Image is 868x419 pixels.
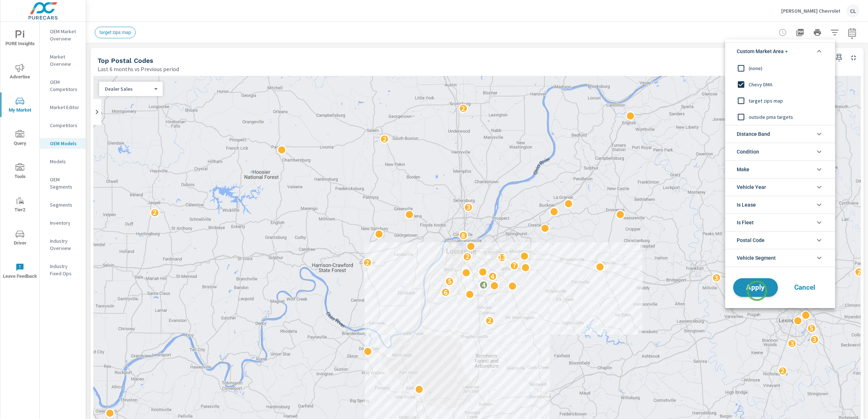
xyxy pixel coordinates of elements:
[725,76,834,92] div: Chevy DMA
[749,113,828,121] span: outside pma targets
[725,60,834,76] div: (none)
[737,232,765,249] span: Postal Code
[790,284,819,291] span: Cancel
[733,278,778,297] button: Apply
[749,96,828,105] span: target zips map
[737,125,770,143] span: Distance Band
[737,43,787,60] span: Custom Market Area
[749,80,828,89] span: Chevy DMA
[737,196,756,213] span: Is Lease
[737,249,776,267] span: Vehicle Segment
[725,109,834,125] div: outside pma targets
[737,178,766,196] span: Vehicle Year
[741,284,770,291] span: Apply
[749,64,828,73] span: (none)
[737,161,749,178] span: Make
[783,278,826,297] button: Cancel
[737,143,759,160] span: Condition
[737,214,754,231] span: Is Fleet
[725,39,835,270] ul: filter options
[725,92,834,109] div: target zips map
